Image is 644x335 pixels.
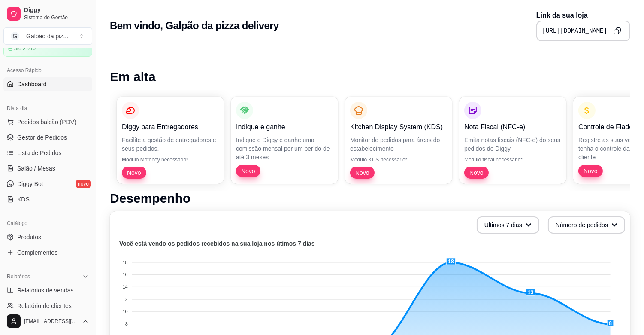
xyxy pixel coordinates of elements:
[24,14,89,21] span: Sistema de Gestão
[124,168,145,177] span: Novo
[3,64,92,77] div: Acesso Rápido
[3,101,92,115] div: Dia a dia
[17,233,41,241] span: Produtos
[3,230,92,244] a: Produtos
[345,97,452,184] button: Kitchen Display System (KDS)Monitor de pedidos para áreas do estabelecimentoMódulo KDS necessário...
[3,3,92,24] a: DiggySistema de Gestão
[110,69,630,85] h1: Em alta
[122,122,219,132] p: Diggy para Entregadores
[236,136,333,161] p: Indique o Diggy e ganhe uma comissão mensal por um perído de até 3 meses
[17,248,57,257] span: Complementos
[236,122,333,132] p: Indique e ganhe
[3,77,92,91] a: Dashboard
[123,297,128,302] tspan: 12
[238,167,259,175] span: Novo
[231,97,338,184] button: Indique e ganheIndique o Diggy e ganhe uma comissão mensal por um perído de até 3 mesesNovo
[3,283,92,297] a: Relatórios de vendas
[3,131,92,144] a: Gestor de Pedidos
[17,164,55,173] span: Salão / Mesas
[119,241,315,247] text: Você está vendo os pedidos recebidos na sua loja nos útimos 7 dias
[110,19,279,33] h2: Bem vindo, Galpão da pizza delivery
[123,260,128,265] tspan: 18
[17,133,67,142] span: Gestor de Pedidos
[7,273,30,280] span: Relatórios
[3,299,92,313] a: Relatório de clientes
[464,136,561,153] p: Emita notas fiscais (NFC-e) do seus pedidos do Diggy
[125,321,128,326] tspan: 8
[464,156,561,163] p: Módulo fiscal necessário*
[3,216,92,230] div: Catálogo
[24,6,89,14] span: Diggy
[123,309,128,314] tspan: 10
[122,156,219,163] p: Módulo Motoboy necessário*
[123,272,128,277] tspan: 16
[477,216,539,234] button: Últimos 7 dias
[17,195,30,204] span: KDS
[122,136,219,153] p: Facilite a gestão de entregadores e seus pedidos.
[548,216,625,234] button: Número de pedidos
[26,32,68,40] div: Galpão da piz ...
[3,246,92,259] a: Complementos
[542,27,607,35] pre: [URL][DOMAIN_NAME]
[17,301,72,310] span: Relatório de clientes
[464,122,561,132] p: Nota Fiscal (NFC-e)
[350,156,447,163] p: Módulo KDS necessário*
[3,115,92,129] button: Pedidos balcão (PDV)
[3,177,92,191] a: Diggy Botnovo
[3,192,92,206] a: KDS
[17,286,74,295] span: Relatórios de vendas
[352,168,373,177] span: Novo
[3,146,92,160] a: Lista de Pedidos
[110,191,630,206] h1: Desempenho
[117,97,224,184] button: Diggy para EntregadoresFacilite a gestão de entregadores e seus pedidos.Módulo Motoboy necessário...
[580,167,601,175] span: Novo
[3,161,92,175] a: Salão / Mesas
[536,10,630,21] p: Link da sua loja
[459,97,566,184] button: Nota Fiscal (NFC-e)Emita notas fiscais (NFC-e) do seus pedidos do DiggyMódulo fiscal necessário*Novo
[611,24,624,38] button: Copy to clipboard
[350,122,447,132] p: Kitchen Display System (KDS)
[14,45,36,52] article: até 27/10
[350,136,447,153] p: Monitor de pedidos para áreas do estabelecimento
[17,180,43,188] span: Diggy Bot
[24,318,79,325] span: [EMAIL_ADDRESS][DOMAIN_NAME]
[17,149,62,157] span: Lista de Pedidos
[17,118,76,126] span: Pedidos balcão (PDV)
[3,311,92,332] button: [EMAIL_ADDRESS][DOMAIN_NAME]
[3,27,92,45] button: Select a team
[123,284,128,289] tspan: 14
[466,168,487,177] span: Novo
[11,32,19,40] span: G
[17,80,47,88] span: Dashboard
